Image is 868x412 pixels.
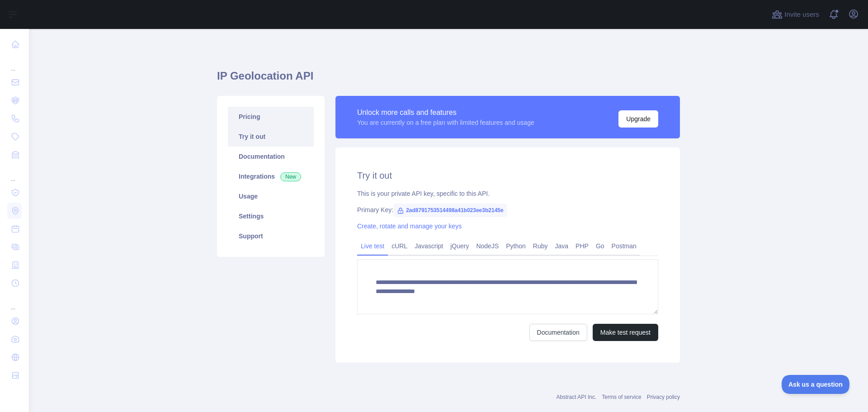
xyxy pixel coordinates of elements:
[592,239,608,253] a: Go
[357,223,462,230] a: Create, rotate and manage your keys
[228,186,314,206] a: Usage
[472,239,502,253] a: NodeJS
[447,239,472,253] a: jQuery
[784,9,819,20] span: Invite users
[217,69,680,90] h1: IP Geolocation API
[618,110,658,128] button: Upgrade
[357,169,658,182] h2: Try it out
[228,226,314,246] a: Support
[602,394,641,400] a: Terms of service
[782,375,850,394] iframe: Toggle Customer Support
[357,107,534,118] div: Unlock more calls and features
[411,239,447,253] a: Javascript
[7,293,22,311] div: ...
[228,206,314,226] a: Settings
[557,394,597,400] a: Abstract API Inc.
[608,239,640,253] a: Postman
[228,107,314,127] a: Pricing
[357,189,658,198] div: This is your private API key, specific to this API.
[388,239,411,253] a: cURL
[552,239,572,253] a: Java
[393,204,507,217] span: 2ad8791753514498a41b023ee3b2145e
[357,239,388,253] a: Live test
[228,147,314,166] a: Documentation
[228,127,314,147] a: Try it out
[572,239,592,253] a: PHP
[357,118,534,127] div: You are currently on a free plan with limited features and usage
[280,172,301,181] span: New
[502,239,529,253] a: Python
[593,324,658,341] button: Make test request
[529,324,587,341] a: Documentation
[647,394,680,400] a: Privacy policy
[7,165,22,183] div: ...
[529,239,552,253] a: Ruby
[357,205,658,214] div: Primary Key:
[7,54,22,72] div: ...
[228,166,314,186] a: Integrations New
[770,7,821,22] button: Invite users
